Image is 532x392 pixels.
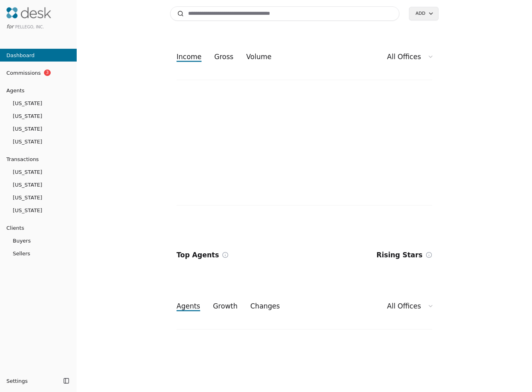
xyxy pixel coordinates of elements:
[409,7,439,20] button: Add
[170,299,206,313] button: agents
[240,50,278,64] button: volume
[6,7,51,18] img: Desk
[3,374,61,387] button: Settings
[6,24,14,30] span: for
[244,299,286,313] button: changes
[206,299,244,313] button: growth
[15,25,44,29] span: Pellego, Inc.
[377,249,423,261] h2: Rising Stars
[208,50,240,64] button: gross
[44,70,51,76] span: 3
[6,377,28,385] span: Settings
[177,249,219,261] h2: Top Agents
[170,50,208,64] button: income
